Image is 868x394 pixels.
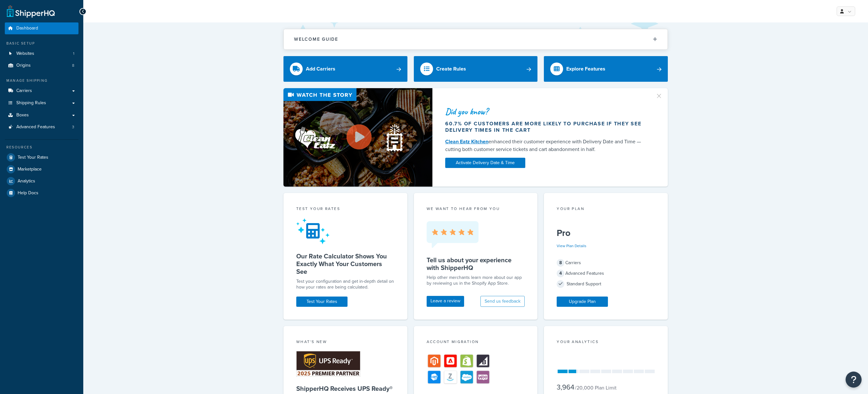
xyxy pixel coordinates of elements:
h5: Our Rate Calculator Shows You Exactly What Your Customers See [296,252,395,275]
span: Marketplace [18,167,42,172]
a: Origins8 [5,60,78,71]
a: Carriers [5,85,78,97]
p: Help other merchants learn more about our app by reviewing us in the Shopify App Store. [427,275,525,286]
span: Help Docs [18,190,38,196]
span: Dashboard [16,26,38,31]
span: 4 [557,270,564,277]
div: Your Plan [557,206,655,213]
div: Account Migration [427,339,525,346]
span: 3 [72,124,74,130]
a: Leave a review [427,296,464,307]
div: Test your rates [296,206,395,213]
div: What's New [296,339,395,346]
a: Marketplace [5,163,78,175]
a: Activate Delivery Date & Time [445,158,525,168]
span: Analytics [18,179,35,184]
div: Create Rules [436,64,466,73]
div: Test your configuration and get in-depth detail on how your rates are being calculated. [296,279,395,290]
div: Your Analytics [557,339,655,346]
div: Advanced Features [557,269,655,278]
div: Explore Features [566,64,605,73]
div: enhanced their customer experience with Delivery Date and Time — cutting both customer service ti... [445,138,648,153]
div: Basic Setup [5,41,78,46]
a: Clean Eatz Kitchen [445,138,488,145]
div: Manage Shipping [5,78,78,83]
a: Upgrade Plan [557,297,608,307]
span: Shipping Rules [16,100,46,106]
span: Origins [16,63,31,68]
a: Dashboard [5,22,78,34]
button: Send us feedback [480,296,525,307]
a: Explore Features [544,56,668,82]
h2: Welcome Guide [294,37,338,42]
a: Test Your Rates [296,297,348,307]
div: Did you know? [445,107,648,116]
a: Websites1 [5,48,78,60]
small: / 20,000 Plan Limit [575,384,617,391]
a: Shipping Rules [5,97,78,109]
a: Add Carriers [283,56,407,82]
div: Carriers [557,258,655,267]
h5: Pro [557,228,655,238]
div: 60.7% of customers are more likely to purchase if they see delivery times in the cart [445,121,648,133]
span: 8 [557,259,564,267]
span: Advanced Features [16,124,55,130]
span: Boxes [16,113,29,118]
span: 1 [73,51,74,56]
button: Welcome Guide [284,29,667,49]
li: Advanced Features [5,121,78,133]
li: Origins [5,60,78,71]
a: View Plan Details [557,243,586,249]
a: Boxes [5,109,78,121]
span: Websites [16,51,34,56]
p: we want to hear from you [427,206,525,212]
span: Carriers [16,88,32,94]
h5: Tell us about your experience with ShipperHQ [427,256,525,272]
span: Test Your Rates [18,155,48,160]
a: Create Rules [414,56,538,82]
a: Help Docs [5,187,78,199]
button: Open Resource Center [846,372,862,388]
span: 3,964 [557,382,574,392]
div: Resources [5,145,78,150]
a: Test Your Rates [5,152,78,163]
div: Standard Support [557,280,655,289]
img: Video thumbnail [283,88,432,187]
li: Websites [5,48,78,60]
div: Add Carriers [306,64,335,73]
a: Analytics [5,175,78,187]
a: Advanced Features3 [5,121,78,133]
span: 8 [72,63,74,68]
